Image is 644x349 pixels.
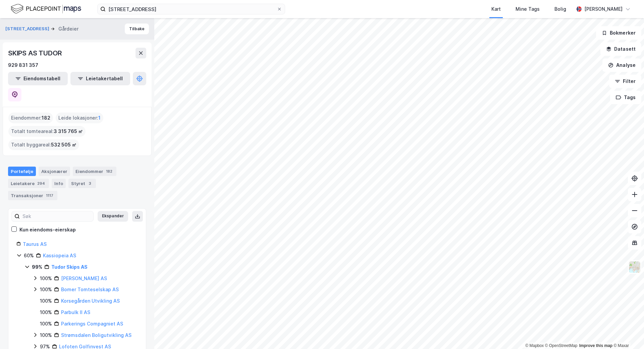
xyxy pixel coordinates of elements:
div: 100% [40,286,52,294]
a: Tudor Skips AS [51,264,88,270]
div: Kart [491,5,501,13]
span: 3 315 765 ㎡ [54,127,83,135]
div: Totalt tomteareal : [8,126,86,137]
div: Bolig [554,5,566,13]
div: Kun eiendoms-eierskap [19,226,76,234]
img: logo.f888ab2527a4732fd821a326f86c7f29.svg [11,3,81,15]
input: Søk [20,211,93,221]
a: OpenStreetMap [545,343,578,348]
div: [PERSON_NAME] [584,5,623,13]
div: Portefølje [8,167,36,176]
div: SKIPS AS TUDOR [8,48,63,58]
div: 3 [87,180,93,187]
div: 100% [40,331,52,339]
div: Leietakere [8,179,49,188]
div: Aksjonærer [39,167,70,176]
a: Improve this map [579,343,612,348]
div: Kontrollprogram for chat [610,317,644,349]
button: Tags [610,91,641,104]
button: Eiendomstabell [8,72,68,85]
a: Taurus AS [23,241,47,247]
button: Leietakertabell [70,72,130,85]
a: Strømsdalen Boligutvikling AS [61,332,131,338]
iframe: Chat Widget [610,317,644,349]
div: 99% [32,263,42,271]
button: Datasett [600,42,641,56]
a: Bomer Tomteselskap AS [61,287,119,292]
button: [STREET_ADDRESS] [5,26,51,32]
div: 100% [40,308,52,316]
span: 182 [42,114,50,122]
a: Parkerings Compagniet AS [61,321,123,326]
span: 532 505 ㎡ [51,141,76,149]
div: 182 [105,168,114,175]
a: Parbulk II AS [61,309,90,315]
a: [PERSON_NAME] AS [61,275,107,281]
div: 100% [40,297,52,305]
div: Eiendommer : [8,113,53,123]
button: Analyse [602,58,641,72]
div: Mine Tags [516,5,540,13]
div: 100% [40,320,52,328]
div: 100% [40,274,52,282]
div: Transaksjoner [8,191,57,200]
div: 294 [36,180,46,187]
input: Søk på adresse, matrikkel, gårdeiere, leietakere eller personer [106,4,277,14]
span: 1 [98,114,101,122]
button: Ekspander [98,211,128,222]
img: Z [628,261,641,273]
div: Leide lokasjoner : [56,113,103,123]
div: 929 831 357 [8,61,38,69]
div: 60% [24,252,34,260]
a: Kassiopeia AS [43,253,76,258]
button: Filter [609,75,641,88]
a: Korsegården Utvikling AS [61,298,120,304]
div: Totalt byggareal : [8,139,79,150]
a: Mapbox [525,343,544,348]
button: Bokmerker [596,26,641,40]
button: Tilbake [125,24,149,34]
div: Gårdeier [58,25,78,33]
div: 1117 [45,192,55,199]
div: Info [52,179,66,188]
div: Styret [68,179,96,188]
div: Eiendommer [73,167,116,176]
